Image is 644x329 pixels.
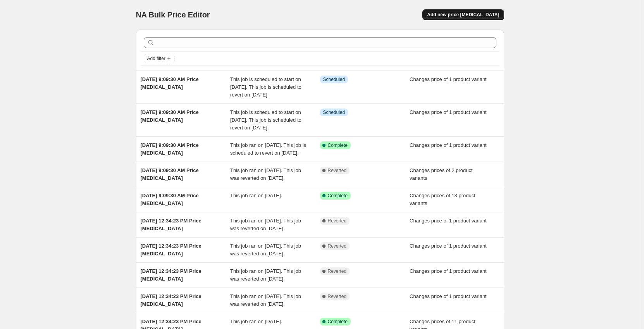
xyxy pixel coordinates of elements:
[328,218,347,224] span: Reverted
[230,293,301,307] span: This job ran on [DATE]. This job was reverted on [DATE].
[410,218,487,224] span: Changes price of 1 product variant
[230,319,282,324] span: This job ran on [DATE].
[230,243,301,257] span: This job ran on [DATE]. This job was reverted on [DATE].
[410,76,487,82] span: Changes price of 1 product variant
[141,109,199,123] span: [DATE] 9:09:30 AM Price [MEDICAL_DATA]
[136,10,210,19] span: NA Bulk Price Editor
[230,167,301,181] span: This job ran on [DATE]. This job was reverted on [DATE].
[141,142,199,156] span: [DATE] 9:09:30 AM Price [MEDICAL_DATA]
[147,55,165,62] span: Add filter
[230,109,301,131] span: This job is scheduled to start on [DATE]. This job is scheduled to revert on [DATE].
[230,218,301,231] span: This job ran on [DATE]. This job was reverted on [DATE].
[328,167,347,174] span: Reverted
[230,142,306,156] span: This job ran on [DATE]. This job is scheduled to revert on [DATE].
[328,319,348,325] span: Complete
[141,293,201,307] span: [DATE] 12:34:23 PM Price [MEDICAL_DATA]
[141,193,199,206] span: [DATE] 9:09:30 AM Price [MEDICAL_DATA]
[141,167,199,181] span: [DATE] 9:09:30 AM Price [MEDICAL_DATA]
[427,12,499,18] span: Add new price [MEDICAL_DATA]
[230,76,301,98] span: This job is scheduled to start on [DATE]. This job is scheduled to revert on [DATE].
[141,268,201,282] span: [DATE] 12:34:23 PM Price [MEDICAL_DATA]
[141,243,201,257] span: [DATE] 12:34:23 PM Price [MEDICAL_DATA]
[323,76,345,83] span: Scheduled
[328,243,347,249] span: Reverted
[410,293,487,299] span: Changes price of 1 product variant
[410,109,487,115] span: Changes price of 1 product variant
[230,193,282,198] span: This job ran on [DATE].
[410,167,473,181] span: Changes prices of 2 product variants
[422,9,504,20] button: Add new price [MEDICAL_DATA]
[141,218,201,231] span: [DATE] 12:34:23 PM Price [MEDICAL_DATA]
[141,76,199,90] span: [DATE] 9:09:30 AM Price [MEDICAL_DATA]
[144,54,175,63] button: Add filter
[328,142,348,148] span: Complete
[410,193,475,206] span: Changes prices of 13 product variants
[410,243,487,249] span: Changes price of 1 product variant
[410,142,487,148] span: Changes price of 1 product variant
[410,268,487,274] span: Changes price of 1 product variant
[230,268,301,282] span: This job ran on [DATE]. This job was reverted on [DATE].
[328,293,347,300] span: Reverted
[328,268,347,274] span: Reverted
[323,109,345,115] span: Scheduled
[328,193,348,199] span: Complete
